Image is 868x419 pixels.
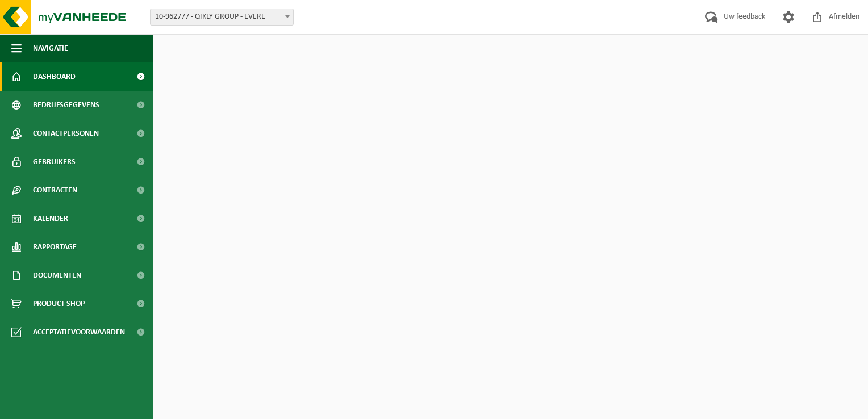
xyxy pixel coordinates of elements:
span: 10-962777 - QIKLY GROUP - EVERE [150,9,294,26]
span: 10-962777 - QIKLY GROUP - EVERE [151,9,293,25]
span: Bedrijfsgegevens [33,91,99,119]
span: Product Shop [33,290,85,318]
span: Documenten [33,261,81,290]
span: Contracten [33,176,77,204]
span: Contactpersonen [33,119,99,148]
span: Acceptatievoorwaarden [33,318,125,346]
span: Dashboard [33,62,76,91]
span: Gebruikers [33,148,76,176]
span: Navigatie [33,34,68,62]
span: Kalender [33,204,68,233]
span: Rapportage [33,233,77,261]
